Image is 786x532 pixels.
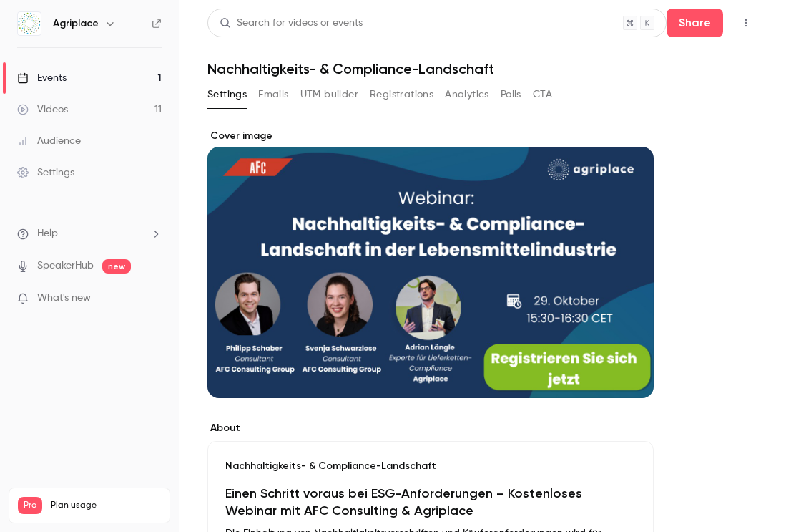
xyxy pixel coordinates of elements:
div: Events [17,71,67,85]
span: new [102,259,131,274]
button: Share [667,9,723,37]
label: About [207,421,654,435]
span: Help [37,226,58,241]
button: Emails [258,83,288,106]
span: Pro [18,497,42,514]
button: UTM builder [300,83,358,106]
section: Cover image [207,129,654,398]
button: Settings [207,83,247,106]
h1: Einen Schritt voraus bei ESG-Anforderungen – Kostenloses Webinar mit AFC Consulting & Agriplace [225,485,636,519]
div: Videos [17,102,68,117]
span: Plan usage [51,500,161,511]
div: Settings [17,165,74,180]
a: SpeakerHub [37,258,94,274]
button: Analytics [445,83,489,106]
button: CTA [533,83,552,106]
span: What's new [37,291,91,306]
h6: Agriplace [53,16,99,31]
img: Agriplace [18,12,41,35]
label: Cover image [207,129,654,143]
div: Audience [17,134,81,148]
iframe: Noticeable Trigger [144,292,162,305]
p: Nachhaltigkeits- & Compliance-Landschaft [225,459,636,473]
div: Search for videos or events [220,16,363,31]
button: Registrations [370,83,433,106]
h1: Nachhaltigkeits- & Compliance-Landschaft [207,60,757,77]
li: help-dropdown-opener [17,226,162,241]
button: Polls [501,83,521,106]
